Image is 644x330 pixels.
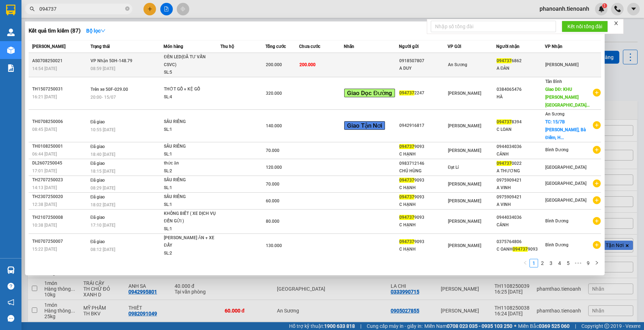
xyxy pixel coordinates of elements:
[399,177,447,184] div: 9093
[497,214,545,221] div: 0944034036
[32,238,88,245] div: TH0707250007
[32,159,88,167] div: DL2607250045
[497,160,545,167] div: 0022
[399,151,447,158] div: C HẠNH
[91,152,115,157] span: 18:40 [DATE]
[399,214,447,221] div: 9093
[497,119,512,124] span: 094737
[91,194,105,200] span: Đã giao
[448,62,467,67] span: An Sương
[164,250,218,257] div: SL: 2
[32,66,57,71] span: 14:54 [DATE]
[299,62,316,67] span: 200.000
[614,21,619,26] span: close
[265,44,286,49] span: Tổng cước
[564,259,572,267] a: 5
[399,90,414,95] span: 094737
[399,167,447,175] div: CHÚ HÙNG
[545,112,565,117] span: An Sương
[266,198,279,203] span: 60.000
[266,62,282,67] span: 200.000
[572,259,584,267] span: •••
[344,89,395,97] span: Giao Dọc Đường
[399,89,447,97] div: 2247
[448,182,481,187] span: [PERSON_NAME]
[30,6,35,11] span: search
[91,247,115,252] span: 08:12 [DATE]
[399,144,414,149] span: 094737
[530,259,538,267] li: 1
[32,44,65,49] span: [PERSON_NAME]
[7,64,15,72] img: solution-icon
[164,53,218,69] div: ĐÈN LED(ĐÃ TƯ VẤN CSVC)
[164,151,218,158] div: SL: 1
[91,127,115,132] span: 10:55 [DATE]
[448,243,481,248] span: [PERSON_NAME]
[592,259,601,267] button: right
[164,167,218,175] div: SL: 2
[32,247,57,252] span: 15:22 [DATE]
[593,217,601,225] span: plus-circle
[80,25,111,36] button: Bộ lọcdown
[593,241,601,249] span: plus-circle
[497,126,545,133] div: C LOAN
[584,259,592,267] a: 9
[266,148,279,153] span: 70.000
[32,57,88,65] div: AS0708250021
[91,215,105,220] span: Đã giao
[448,219,481,224] span: [PERSON_NAME]
[538,259,547,267] li: 2
[125,6,130,11] span: close-circle
[545,147,569,152] span: Bình Dương
[399,44,419,49] span: Người gửi
[545,181,586,186] span: [GEOGRAPHIC_DATA]
[497,118,545,126] div: 8394
[497,93,545,101] div: HÀ
[497,58,512,63] span: 094737
[513,247,528,252] span: 094737
[91,144,105,149] span: Đã giao
[448,91,481,96] span: [PERSON_NAME]
[547,259,555,267] li: 3
[164,201,218,209] div: SL: 1
[593,121,601,129] span: plus-circle
[523,261,527,265] span: left
[497,177,545,184] div: 0975909421
[448,148,481,153] span: [PERSON_NAME]
[545,218,569,223] span: Bình Dương
[29,27,80,35] h3: Kết quả tìm kiếm ( 87 )
[32,176,88,184] div: TH2707250023
[545,79,562,84] span: Tân Bình
[344,44,354,49] span: Nhãn
[399,238,447,246] div: 9093
[497,221,545,229] div: CẢNH
[32,214,88,221] div: TH2107250008
[497,143,545,151] div: 0944034036
[399,221,447,229] div: C HẠNH
[496,44,519,49] span: Người nhận
[592,259,601,267] li: Next Page
[91,223,115,228] span: 17:10 [DATE]
[572,259,584,267] li: Next 5 Pages
[567,23,602,30] span: Kết nối tổng đài
[530,259,538,267] a: 1
[164,210,218,225] div: KHÔNG BIẾT ( XE DỊCH VỤ ĐẾN GỬI )
[91,119,105,124] span: Đã giao
[32,118,88,125] div: TH0708250006
[593,179,601,187] span: plus-circle
[521,259,530,267] li: Previous Page
[32,223,57,228] span: 10:38 [DATE]
[497,57,545,65] div: 6862
[399,239,414,244] span: 094737
[39,5,124,13] input: Tìm tên, số ĐT hoặc mã đơn
[593,89,601,97] span: plus-circle
[593,196,601,204] span: plus-circle
[7,29,15,36] img: warehouse-icon
[497,201,545,208] div: A VINH
[8,283,14,290] span: question-circle
[86,28,106,34] strong: Bộ lọc
[164,143,218,151] div: SẦU RIÊNG
[8,315,14,322] span: message
[164,85,218,93] div: THỚT GỖ + KỆ GỖ
[8,299,14,306] span: notification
